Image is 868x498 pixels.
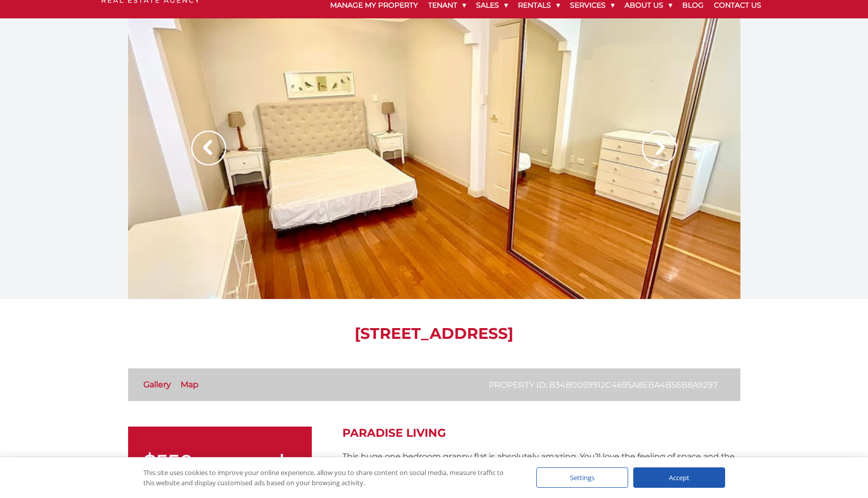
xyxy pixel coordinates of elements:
[342,427,740,440] h2: Paradise Living
[181,380,199,389] a: Map
[143,380,171,389] a: Gallery
[191,131,226,165] img: Arrow slider
[143,452,296,472] p: $550 per week
[633,467,725,488] div: Accept
[489,379,717,391] p: Property ID: b34b0059912c4695a8eba4b56b8a9297
[536,467,628,488] div: Settings
[128,325,740,343] h1: [STREET_ADDRESS]
[143,467,516,488] div: This site uses cookies to improve your online experience, allow you to share content on social me...
[642,131,677,165] img: Arrow slider
[342,450,740,476] p: This huge one bedroom granny flat is absolutely amazing. You’ll love the feeling of space and the...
